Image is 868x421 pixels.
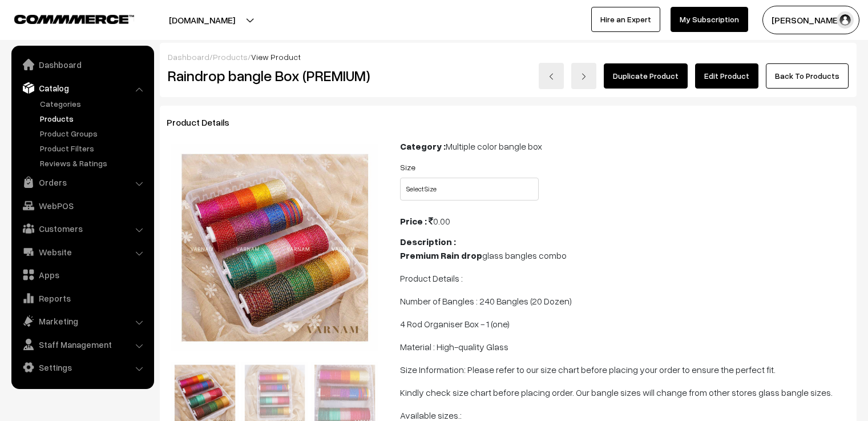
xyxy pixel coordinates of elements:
a: Products [37,113,150,125]
a: Dashboard [14,54,150,75]
b: Premium Rain drop [400,250,482,261]
b: Price : [400,215,427,227]
img: user [837,11,854,29]
a: Duplicate Product [604,63,688,89]
img: COMMMERCE [14,15,134,23]
div: 0.00 [400,214,850,228]
b: Description : [400,236,456,247]
p: Size Information: Please refer to our size chart before placing your order to ensure the perfect ... [400,363,850,376]
a: Customers [14,218,150,239]
a: Marketing [14,311,150,331]
a: Reviews & Ratings [37,157,150,169]
a: Categories [37,98,150,110]
a: Products [213,52,248,62]
span: View Product [251,52,301,62]
p: Kindly check size chart before placing order. Our bangle sizes will change from other stores glas... [400,386,850,399]
div: Multiple color bangle box [400,139,850,153]
a: Orders [14,172,150,193]
a: Staff Management [14,334,150,355]
a: Product Filters [37,142,150,154]
a: Website [14,242,150,262]
div: / / [168,51,849,63]
p: glass bangles combo [400,248,850,262]
a: COMMMERCE [14,11,114,25]
h2: Raindrop bangle Box (PREMIUM) [168,67,383,85]
a: Catalog [14,78,150,98]
a: Hire an Expert [591,7,660,32]
p: 4 Rod Organiser Box - 1 (one) [400,317,850,331]
a: Edit Product [695,63,758,89]
img: left-arrow.png [548,73,555,80]
a: Reports [14,288,150,308]
a: Settings [14,357,150,378]
a: Apps [14,264,150,285]
a: Back To Products [766,63,849,89]
b: Category : [400,141,446,152]
p: Material : High-quality Glass [400,340,850,354]
button: [DOMAIN_NAME] [129,6,275,34]
img: 1755013469734912.jpg [171,144,378,351]
a: WebPOS [14,195,150,216]
a: Dashboard [168,52,209,62]
a: Product Groups [37,127,150,139]
a: My Subscription [671,7,748,32]
span: Product Details [167,117,243,128]
p: Number of Bangles : 240 Bangles (20 Dozen) [400,294,850,308]
label: Size [400,161,415,173]
img: right-arrow.png [580,73,587,80]
button: [PERSON_NAME] C [762,6,859,34]
p: Product Details : [400,271,850,285]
